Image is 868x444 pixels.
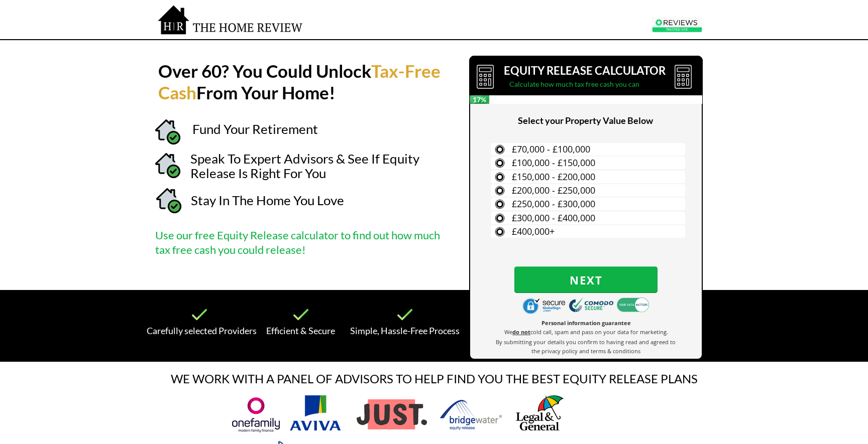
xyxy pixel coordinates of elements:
span: Carefully selected Providers [147,325,257,336]
span: £400,000+ [512,225,555,237]
span: £200,000 - £250,000 [512,184,595,196]
span: WE WORK WITH A PANEL OF ADVISORS TO HELP FIND YOU THE BEST EQUITY RELEASE PLANS [171,371,698,386]
strong: Tax-Free Cash [158,60,441,103]
span: Calculate how much tax free cash you can release [509,80,639,103]
span: Simple, Hassle-Free Process [350,325,460,336]
span: Select your Property Value Below [518,115,653,126]
span: £100,000 - £150,000 [512,157,595,169]
strong: From Your Home! [196,82,336,103]
span: Use our free Equity Release calculator to find out how much tax free cash you could release! [155,228,440,256]
span: 17% [470,95,489,104]
button: Next [514,266,658,293]
span: Next [514,273,658,286]
span: £300,000 - £400,000 [512,212,595,224]
span: Fund Your Retirement [192,121,318,137]
span: Efficient & Secure [266,325,335,336]
span: Stay In The Home You Love [191,192,344,208]
span: By submitting your details you confirm to having read and agreed to the privacy policy and terms ... [496,338,676,355]
strong: Over 60? You Could Unlock [158,60,371,81]
span: £150,000 - £200,000 [512,171,595,183]
span: We cold call, spam and pass on your data for marketing. [504,328,668,336]
span: £70,000 - £100,000 [512,143,590,155]
span: Speak To Expert Advisors & See If Equity Release Is Right For You [190,151,419,181]
span: EQUITY RELEASE CALCULATOR [504,64,666,77]
span: Personal information guarantee [541,319,631,327]
span: £250,000 - £300,000 [512,198,595,210]
strong: do not [512,328,530,336]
